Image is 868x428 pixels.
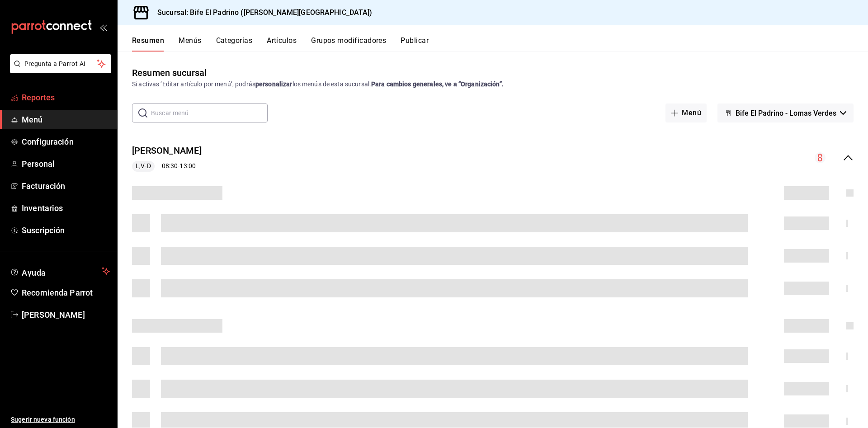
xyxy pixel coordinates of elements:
[11,415,110,424] span: Sugerir nueva función
[132,144,202,157] button: [PERSON_NAME]
[118,137,868,179] div: collapse-menu-row
[132,36,164,52] button: Resumen
[22,136,110,148] span: Configuración
[22,309,110,321] span: [PERSON_NAME]
[22,266,98,277] span: Ayuda
[22,202,110,214] span: Inventarios
[22,91,110,103] span: Reportes
[401,36,429,52] button: Publicar
[22,113,110,126] span: Menú
[22,287,110,299] span: Recomienda Parrot
[22,180,110,192] span: Facturación
[151,104,268,122] input: Buscar menú
[371,80,504,88] strong: Para cambios generales, ve a “Organización”.
[132,161,155,171] span: L,V-D
[311,36,386,52] button: Grupos modificadores
[22,158,110,170] span: Personal
[22,224,110,236] span: Suscripción
[24,59,97,69] span: Pregunta a Parrot AI
[150,7,373,18] h3: Sucursal: Bife El Padrino ([PERSON_NAME][GEOGRAPHIC_DATA])
[132,80,854,89] div: Si activas ‘Editar artículo por menú’, podrás los menús de esta sucursal.
[216,36,253,52] button: Categorías
[132,161,202,172] div: 08:30 - 13:00
[99,24,107,31] button: open_drawer_menu
[736,109,836,118] span: Bife El Padrino - Lomas Verdes
[255,80,292,88] strong: personalizar
[665,103,707,122] button: Menú
[179,36,201,52] button: Menús
[717,103,854,122] button: Bife El Padrino - Lomas Verdes
[132,66,207,80] div: Resumen sucursal
[10,54,111,73] button: Pregunta a Parrot AI
[6,66,111,75] a: Pregunta a Parrot AI
[132,36,868,52] div: navigation tabs
[267,36,297,52] button: Artículos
